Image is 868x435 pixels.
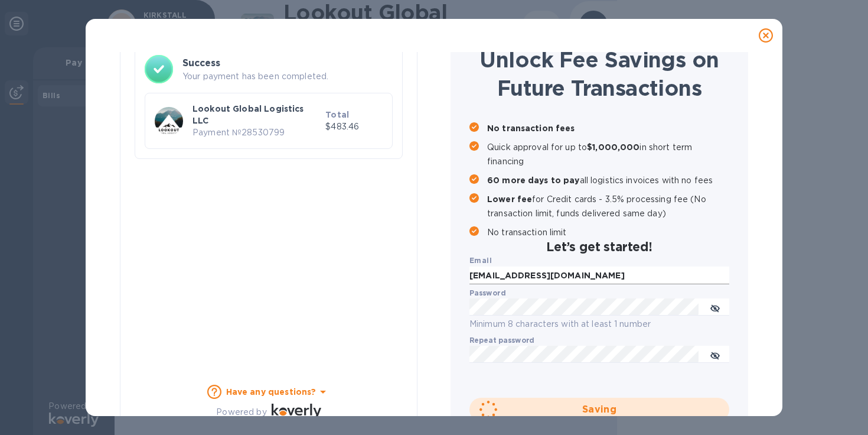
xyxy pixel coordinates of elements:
[325,121,383,133] p: $483.46
[226,387,316,397] b: Have any questions?
[469,17,729,102] h1: Create an Account and Unlock Fee Savings on Future Transactions
[703,296,727,319] button: toggle password visibility
[487,225,729,239] p: No transaction limit
[487,192,729,220] p: for Credit cards - 3.5% processing fee (No transaction limit, funds delivered same day)
[469,267,729,284] input: Enter email address
[182,56,393,70] h3: Success
[469,239,729,254] h2: Let’s get started!
[325,110,349,119] b: Total
[587,142,639,152] b: $1,000,000
[487,194,532,204] b: Lower fee
[703,343,727,366] button: toggle password visibility
[487,173,729,187] p: all logistics invoices with no fees
[192,126,321,139] p: Payment № 28530799
[272,404,321,418] img: Logo
[469,256,492,265] b: Email
[469,317,729,331] p: Minimum 8 characters with at least 1 number
[487,176,580,185] b: 60 more days to pay
[487,124,575,133] b: No transaction fees
[487,140,729,168] p: Quick approval for up to in short term financing
[469,337,534,344] label: Repeat password
[182,70,393,83] p: Your payment has been completed.
[469,290,505,297] label: Password
[216,406,266,418] p: Powered by
[192,103,321,126] p: Lookout Global Logistics LLC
